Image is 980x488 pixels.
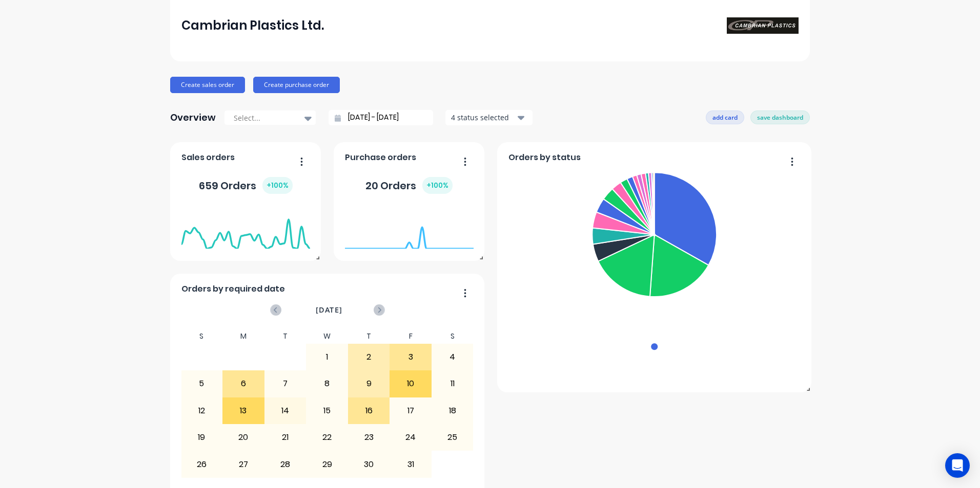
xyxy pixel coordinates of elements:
span: [DATE] [316,304,342,316]
div: M [222,329,264,344]
div: + 100 % [422,177,453,194]
div: 16 [349,398,390,424]
div: 8 [307,371,348,396]
div: 23 [349,425,390,450]
button: Create purchase order [253,77,340,93]
div: 19 [181,425,222,450]
div: 659 Orders [199,177,293,194]
div: 26 [181,451,222,477]
div: 24 [390,425,431,450]
div: S [432,329,474,344]
div: Cambrian Plastics Ltd. [181,15,324,36]
div: 4 [432,344,473,370]
span: Sales orders [181,151,235,164]
div: 2 [349,344,390,370]
button: Create sales order [170,77,245,93]
div: 9 [349,371,390,396]
div: Overview [170,107,216,128]
button: 4 status selected [445,110,533,125]
div: 3 [390,344,431,370]
div: 4 status selected [451,112,516,123]
div: 5 [181,371,222,396]
div: F [390,329,432,344]
div: 31 [390,451,431,477]
div: 30 [349,451,390,477]
div: 22 [307,425,348,450]
div: 1 [307,344,348,370]
img: Cambrian Plastics Ltd. [727,17,799,34]
div: 20 [223,425,264,450]
div: + 100 % [262,177,293,194]
div: T [264,329,307,344]
div: 7 [265,371,306,396]
div: 13 [223,398,264,424]
span: Orders by status [508,151,581,164]
button: save dashboard [750,110,810,124]
div: 15 [307,398,348,424]
div: 17 [390,398,431,424]
div: W [306,329,348,344]
div: 18 [432,398,473,424]
div: 25 [432,425,473,450]
div: T [348,329,390,344]
div: 20 Orders [365,177,453,194]
div: 28 [265,451,306,477]
div: 27 [223,451,264,477]
div: S [181,329,223,344]
span: Purchase orders [345,151,416,164]
button: add card [706,110,744,124]
div: 29 [307,451,348,477]
div: 6 [223,371,264,396]
div: Open Intercom Messenger [945,453,970,478]
div: 21 [265,425,306,450]
div: 10 [390,371,431,396]
div: 14 [265,398,306,424]
div: 12 [181,398,222,424]
div: 11 [432,371,473,396]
